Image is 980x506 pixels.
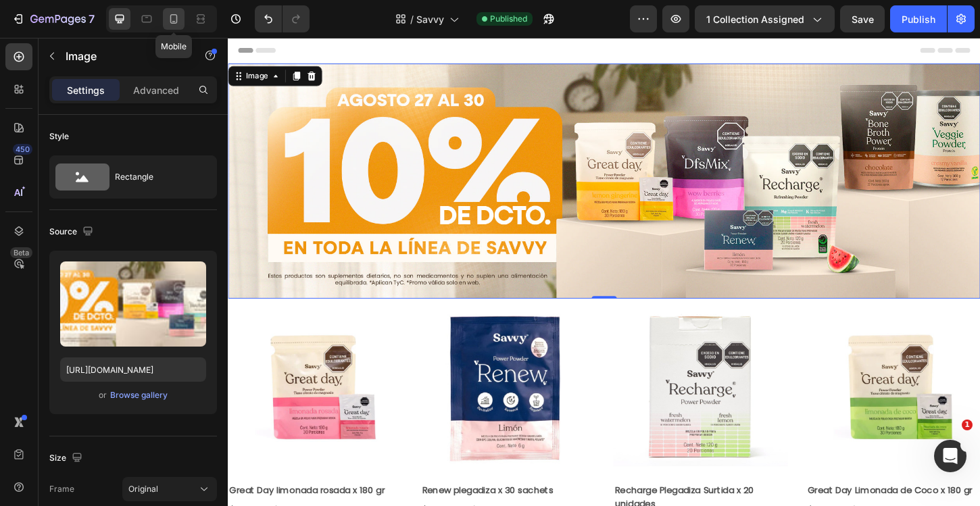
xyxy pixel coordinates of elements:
img: Recharge Plegadiza Surtida x 20 unidades - Artemisa Productos Naturales [416,281,604,469]
button: 7 [5,5,101,32]
a: Renew plegadiza x 30 sachets [208,281,396,469]
button: 1 collection assigned [695,5,835,32]
input: https://example.com/image.jpg [60,357,206,382]
div: Style [49,130,69,143]
span: Savvy [416,12,444,26]
button: Save [840,5,885,32]
p: Settings [67,83,105,97]
img: preview-image [60,261,206,347]
span: / [410,12,414,26]
span: 1 collection assigned [706,12,804,26]
a: Great Day Limonada de Coco x 180 gr [624,281,812,469]
label: Frame [49,483,74,495]
div: Rectangle [115,161,197,193]
div: Beta [10,247,32,258]
div: Browse gallery [110,389,168,401]
div: Undo/Redo [255,5,310,32]
div: Size [49,449,85,467]
p: 7 [89,11,95,27]
span: or [99,387,107,403]
iframe: Design area [228,38,980,506]
img: Great Day Limonada de Coco x 180 gr - Artemisa Productos Naturales [624,281,812,469]
p: Image [66,48,180,64]
button: Browse gallery [109,388,168,402]
div: 450 [13,144,32,155]
a: Renew plegadiza x 30 sachets [208,480,396,497]
a: Recharge Plegadiza Surtida x 20 unidades [416,281,604,469]
span: Save [852,14,874,25]
p: Advanced [133,83,179,97]
span: Original [128,483,158,495]
a: Great Day Limonada de Coco x 180 gr [624,480,812,497]
div: Source [49,223,96,241]
button: Original [122,477,217,501]
span: 1 [962,420,973,430]
iframe: Intercom live chat [934,440,966,472]
div: Publish [902,12,935,26]
span: Published [490,13,527,25]
button: Publish [890,5,947,32]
